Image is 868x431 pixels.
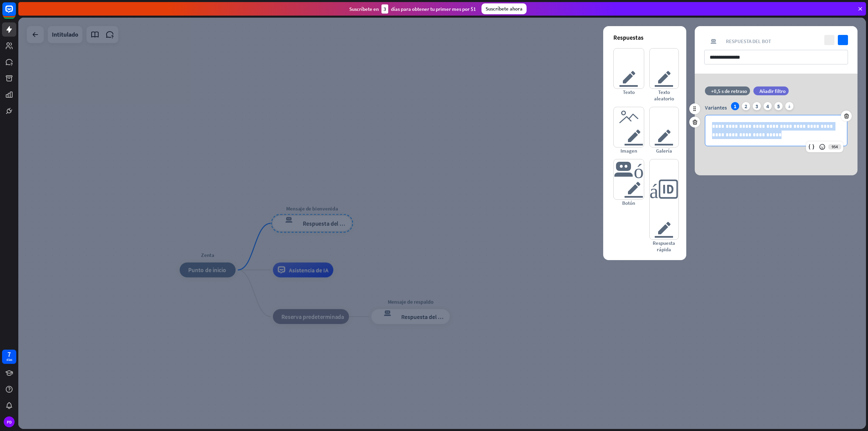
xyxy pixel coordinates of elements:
font: Respuesta del bot [726,38,771,44]
font: 7 [7,350,11,358]
font: días [6,357,12,362]
font: 5 [777,103,780,110]
button: Abrir el widget de chat LiveChat [5,3,26,23]
font: 1 [734,103,736,110]
font: Suscríbete en [349,6,379,12]
font: 3 [383,6,386,12]
font: 3 [755,103,758,110]
font: 4 [766,103,769,110]
font: días para obtener tu primer mes por $1 [391,6,476,12]
font: +0,5 s de retraso [711,88,747,94]
font: más [788,104,790,108]
font: Variantes [705,104,727,111]
font: respuesta del bot de bloqueo [704,38,723,44]
font: Suscríbete ahora [486,5,522,12]
font: Añadir filtro [759,88,786,94]
font: PD [7,419,12,425]
a: 7 días [2,350,16,364]
font: 2 [745,103,747,110]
